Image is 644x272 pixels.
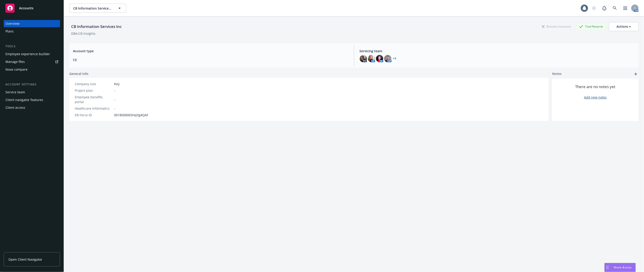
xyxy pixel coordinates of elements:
span: Open Client Navigator [8,257,42,262]
div: DBA: CB Insights [71,31,95,36]
a: Start snowing [589,4,599,13]
a: Service team [4,89,60,96]
a: Client navigator features [4,96,60,104]
div: Project plan [75,88,112,93]
a: +1 [393,57,396,60]
span: - [114,97,115,102]
button: CB Information Services Inc [69,4,126,13]
span: Nova Assist [614,265,632,269]
span: CB Information Services Inc [73,6,113,11]
div: Tools [4,44,60,49]
div: Employee experience builder [5,50,50,58]
img: photo [376,55,383,62]
span: General info [69,71,88,76]
span: There are no notes yet [575,84,616,89]
img: photo [360,55,367,62]
span: Servicing team [360,49,635,53]
div: CB Information Services Inc [69,24,123,30]
a: add [633,71,639,77]
div: Total Rewards [577,24,605,29]
div: Manage files [5,58,25,65]
a: Plans [4,28,60,35]
div: Nova compare [5,66,28,73]
img: photo [368,55,375,62]
a: Switch app [621,4,630,13]
div: Drag to move [605,263,610,272]
span: EB [73,57,348,62]
span: Notes [552,71,561,77]
div: Service team [5,89,25,96]
div: Business Insurance [540,24,573,29]
div: Account settings [4,82,60,87]
a: Overview [4,20,60,27]
a: Employee experience builder [4,50,60,58]
a: Client access [4,104,60,111]
div: Plans [5,28,14,35]
div: Client access [5,104,25,111]
div: Client navigator features [5,96,43,104]
div: Actions [616,22,631,31]
span: Account type [73,49,348,53]
a: Search [610,4,619,13]
a: Add new notes [584,95,607,100]
img: photo [384,55,391,62]
span: - [114,88,115,93]
span: Accounts [19,6,33,10]
a: Manage files [4,58,60,65]
span: 0018X00003HqYg4QAF [114,113,148,117]
span: - [114,106,115,111]
div: EB Force ID [75,113,112,117]
div: Employee benefits portal [75,95,112,104]
button: Nova Assist [604,263,636,272]
div: Overview [5,20,20,27]
div: Healthcare Informatics [75,106,112,111]
a: Report a Bug [600,4,609,13]
div: Company size [75,82,112,86]
a: Nova compare [4,66,60,73]
a: Accounts [4,2,60,15]
button: Actions [609,22,639,31]
span: Key [114,82,120,86]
